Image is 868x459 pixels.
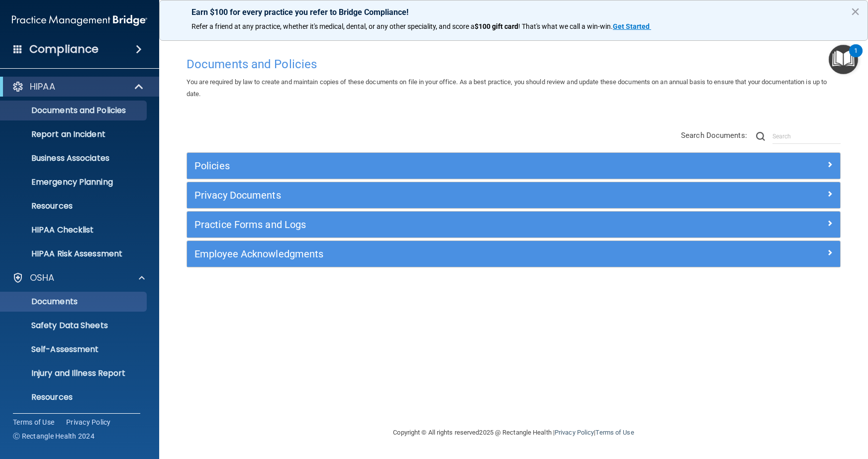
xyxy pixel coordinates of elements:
span: You are required by law to create and maintain copies of these documents on file in your office. ... [187,78,827,98]
p: Earn $100 for every practice you refer to Bridge Compliance! [192,7,836,17]
a: OSHA [12,272,145,284]
div: Copyright © All rights reserved 2025 @ Rectangle Health | | [332,417,695,449]
a: Practice Forms and Logs [194,217,833,232]
span: ! That's what we call a win-win. [518,22,613,30]
strong: Get Started [613,22,650,30]
img: ic-search.3b580494.png [756,132,765,141]
span: Refer a friend at any practice, whether it's medical, dental, or any other speciality, and score a [192,22,475,30]
p: Documents [6,297,142,307]
a: Employee Acknowledgments [194,246,833,262]
span: Search Documents: [681,131,747,140]
span: Ⓒ Rectangle Health 2024 [13,431,95,441]
p: Business Associates [6,153,142,163]
a: Terms of Use [595,429,634,436]
a: Policies [194,158,833,174]
a: Privacy Policy [555,429,594,436]
h5: Employee Acknowledgments [194,248,670,259]
p: Report an Incident [6,129,142,139]
p: Self-Assessment [6,344,142,354]
p: Documents and Policies [6,106,142,115]
p: Resources [6,392,142,402]
button: Close [851,3,860,19]
p: Resources [6,201,142,211]
a: Privacy Policy [66,417,111,427]
p: Emergency Planning [6,177,142,187]
p: HIPAA [30,81,55,93]
h4: Compliance [29,42,98,56]
button: Open Resource Center, 1 new notification [829,45,858,74]
h4: Documents and Policies [187,58,841,71]
a: Privacy Documents [194,187,833,203]
p: HIPAA Checklist [6,225,142,235]
p: Injury and Illness Report [6,368,142,378]
h5: Policies [194,160,670,171]
p: HIPAA Risk Assessment [6,249,142,259]
strong: $100 gift card [475,22,518,30]
div: 1 [854,51,858,64]
input: Search [772,129,841,144]
a: Get Started [613,22,651,30]
p: OSHA [30,272,55,284]
a: HIPAA [12,81,144,93]
p: Safety Data Sheets [6,321,142,331]
img: PMB logo [12,10,147,30]
h5: Privacy Documents [194,190,670,201]
h5: Practice Forms and Logs [194,219,670,230]
a: Terms of Use [13,417,54,427]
